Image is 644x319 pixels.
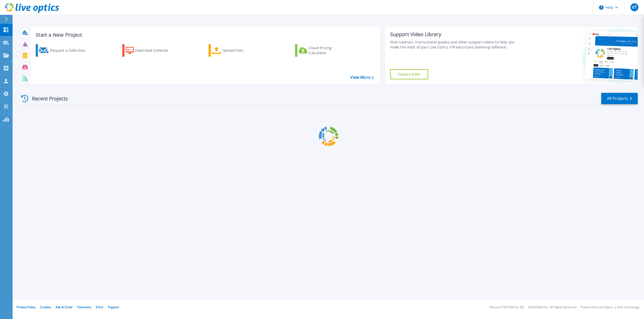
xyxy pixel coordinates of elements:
a: Cookies [40,305,51,309]
a: All Projects [601,93,638,104]
a: Support [108,305,119,309]
a: Cloud Pricing Calculator [295,44,351,57]
a: Upload Files [209,44,265,57]
li: © 2025 Dell Inc. All Rights Reserved [528,306,576,309]
div: Find tutorials, instructional guides and other support videos to help you make the most of your L... [390,40,521,50]
span: VT [632,5,637,9]
div: Recent Projects [19,92,75,105]
a: View More [350,75,374,80]
li: Powered by Live Optics, a Dell Technology [581,306,639,309]
a: Privacy Policy [17,305,35,309]
a: Ads & Email [56,305,72,309]
a: Explore Now! [390,69,428,79]
div: Cloud Pricing Calculator [309,45,349,55]
a: EULA [96,305,103,309]
a: Download Collector [122,44,178,57]
div: Support Video Library [390,31,521,38]
div: Download Collector [135,45,175,55]
h3: Start a New Project [36,32,374,38]
li: Version: [TECHNICAL_ID] [490,306,524,309]
a: Telemetry [77,305,91,309]
div: Request a Collection [50,45,90,55]
a: Request a Collection [36,44,92,57]
div: Upload Files [222,45,263,55]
